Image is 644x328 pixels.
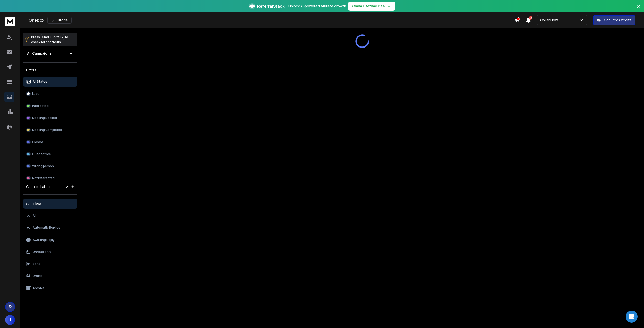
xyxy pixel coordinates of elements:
[348,2,395,11] button: Claim Lifetime Deal→
[23,283,77,293] button: Archive
[33,262,40,266] p: Sent
[32,116,57,120] p: Meeting Booked
[23,67,77,74] h3: Filters
[32,104,49,108] p: Interested
[33,214,36,218] p: All
[540,18,560,23] p: CollabFlow
[23,48,77,58] button: All Campaigns
[29,17,515,24] div: Onebox
[33,226,60,230] p: Automatic Replies
[257,3,284,9] span: ReferralStack
[604,18,632,23] p: Get Free Credits
[32,176,55,180] p: Not Interested
[23,247,77,257] button: Unread only
[33,202,41,206] p: Inbox
[23,89,77,99] button: Lead
[32,92,39,96] p: Lead
[23,125,77,135] button: Meeting Completed
[33,238,55,242] p: Awaiting Reply
[23,149,77,159] button: Out of office
[33,80,47,84] p: All Status
[31,35,68,45] p: Press to check for shortcuts.
[26,184,51,189] h3: Custom Labels
[23,173,77,183] button: Not Interested
[32,152,51,156] p: Out of office
[5,315,15,325] button: J
[626,311,638,323] div: Open Intercom Messenger
[23,259,77,269] button: Sent
[288,4,346,9] p: Unlock AI-powered affiliate growth
[27,51,52,56] h1: All Campaigns
[388,4,391,9] span: →
[23,101,77,111] button: Interested
[47,17,72,24] button: Tutorial
[33,286,44,290] p: Archive
[32,164,54,168] p: Wrong person
[529,16,532,20] span: 50
[23,235,77,245] button: Awaiting Reply
[23,77,77,87] button: All Status
[32,140,43,144] p: Closed
[23,161,77,171] button: Wrong person
[23,137,77,147] button: Closed
[23,199,77,209] button: Inbox
[41,34,64,40] span: Cmd + Shift + k
[635,3,642,15] button: Close banner
[32,128,62,132] p: Meeting Completed
[23,113,77,123] button: Meeting Booked
[593,15,635,25] button: Get Free Credits
[33,274,42,278] p: Drafts
[33,250,51,254] p: Unread only
[23,271,77,281] button: Drafts
[23,223,77,233] button: Automatic Replies
[23,211,77,221] button: All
